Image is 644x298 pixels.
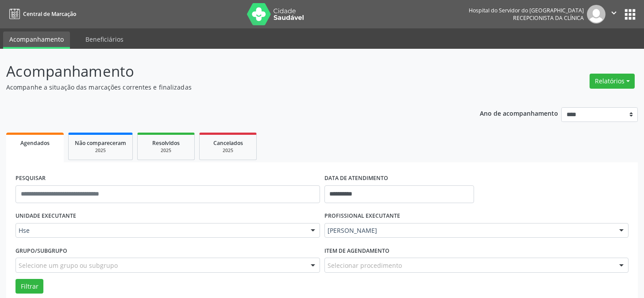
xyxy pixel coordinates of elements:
div: 2025 [206,147,250,154]
button: Relatórios [590,74,635,89]
span: Selecionar procedimento [328,261,402,270]
span: Central de Marcação [23,10,76,18]
span: [PERSON_NAME] [328,226,611,235]
a: Central de Marcação [6,7,76,21]
label: Item de agendamento [324,244,389,258]
span: Hse [19,226,302,235]
a: Acompanhamento [3,31,70,49]
button: Filtrar [15,279,43,294]
button: apps [622,7,638,22]
span: Não compareceram [75,139,126,147]
div: 2025 [144,147,188,154]
p: Ano de acompanhamento [480,107,558,118]
img: img [587,5,605,24]
div: 2025 [75,147,126,154]
span: Resolvidos [152,139,180,147]
button:  [605,5,622,24]
p: Acompanhamento [6,60,448,82]
span: Cancelados [213,139,243,147]
label: Grupo/Subgrupo [15,244,67,258]
span: Agendados [20,139,50,147]
i:  [609,8,619,18]
div: Hospital do Servidor do [GEOGRAPHIC_DATA] [469,7,584,14]
span: Selecione um grupo ou subgrupo [19,261,118,270]
label: PROFISSIONAL EXECUTANTE [324,209,400,223]
p: Acompanhe a situação das marcações correntes e finalizadas [6,82,448,92]
label: UNIDADE EXECUTANTE [15,209,76,223]
a: Beneficiários [79,31,130,47]
label: DATA DE ATENDIMENTO [324,172,388,185]
label: PESQUISAR [15,172,46,185]
span: Recepcionista da clínica [513,14,584,22]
